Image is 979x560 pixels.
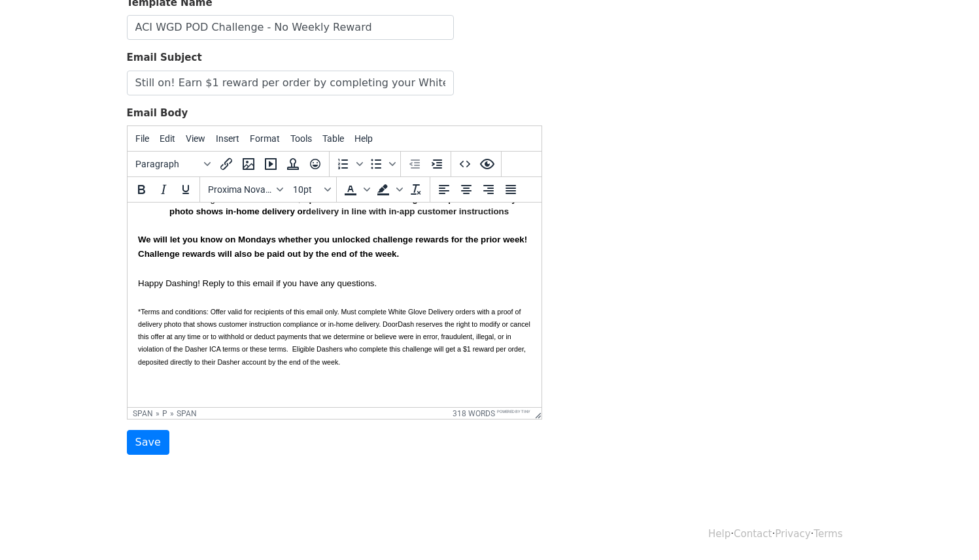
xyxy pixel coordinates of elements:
button: Insert/edit link [215,153,237,175]
span: Paragraph [135,159,199,169]
span: Tools [290,133,312,144]
label: Email Body [127,106,188,121]
button: Insert template [282,153,304,175]
button: Align left [433,178,455,201]
button: Italic [152,178,175,201]
span: 10pt [293,184,322,195]
button: Insert/edit image [237,153,260,175]
a: Terms [814,528,842,540]
div: » [170,409,174,418]
a: Help [708,528,730,540]
div: Bullet list [365,153,398,175]
button: Decrease indent [404,153,426,175]
span: *Terms and conditions: Offer valid for recipients of this email only. Must complete White Glove D... [10,105,405,163]
div: span [177,409,197,418]
button: Blocks [130,153,215,175]
button: Insert/edit media [260,153,282,175]
span: We will let you know on Mondays whether you unlocked challenge rewards for the prior week! Challe... [10,32,402,56]
button: 318 words [453,409,495,418]
div: Numbered list [332,153,365,175]
input: Save [127,430,169,455]
div: » [156,409,160,418]
span: Proxima Nova,sans-serif [208,184,272,195]
iframe: Rich Text Area. Press ALT-0 for help. [128,203,541,407]
button: Increase indent [426,153,448,175]
button: Preview [476,153,498,175]
span: File [135,133,149,144]
span: Happy Dashing! Reply to this email if you have any questions. [10,76,249,86]
a: Powered by Tiny [497,409,530,414]
button: Underline [175,178,197,201]
button: Emoticons [304,153,326,175]
button: Justify [500,178,522,201]
span: Insert [216,133,239,144]
button: Font sizes [288,178,334,201]
div: Text color [339,178,372,201]
div: Resize [530,408,541,419]
label: Email Subject [127,50,202,65]
span: Table [322,133,344,144]
span: delivery in line with in-app customer instructions [179,4,381,14]
button: Align right [477,178,500,201]
a: Contact [734,528,772,540]
a: Privacy [775,528,810,540]
button: Clear formatting [405,178,427,201]
div: span [133,409,153,418]
span: View [186,133,205,144]
span: Format [250,133,280,144]
button: Bold [130,178,152,201]
button: Fonts [203,178,288,201]
button: Source code [454,153,476,175]
span: Edit [160,133,175,144]
div: Background color [372,178,405,201]
iframe: Chat Widget [914,497,979,560]
button: Align center [455,178,477,201]
div: p [162,409,167,418]
span: Help [354,133,373,144]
